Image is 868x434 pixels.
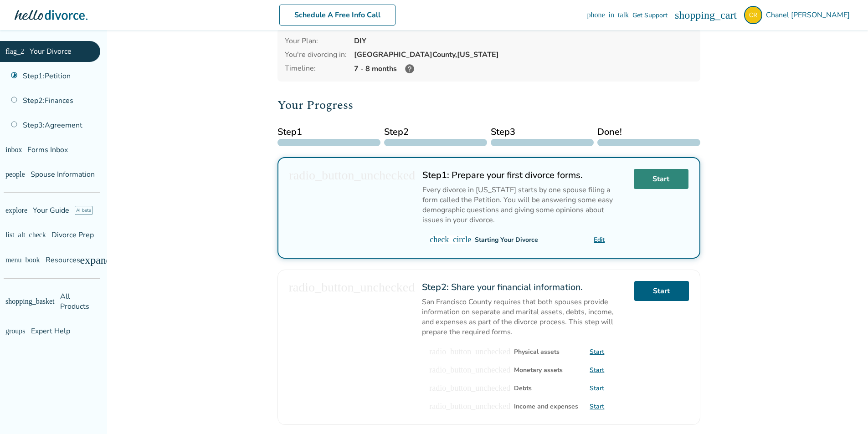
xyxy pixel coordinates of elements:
[514,366,563,374] div: Monetary assets
[429,347,510,356] span: radio_button_unchecked
[27,145,68,155] span: Forms Inbox
[594,235,605,244] a: Edit
[429,384,510,392] span: radio_button_unchecked
[5,207,27,214] span: explore
[80,255,140,266] span: expand_more
[384,125,487,139] span: Step 2
[675,10,737,20] span: shopping_cart
[590,347,604,356] a: Start
[422,281,627,293] h2: Share your financial information.
[5,146,22,153] span: inbox
[285,63,347,74] div: Timeline:
[634,281,689,301] a: Start
[590,384,604,393] a: Start
[5,255,80,265] span: Resources
[475,235,538,244] div: Starting Your Divorce
[744,6,762,24] img: chanelelise88@gmail.com
[285,36,347,46] div: Your Plan:
[277,96,700,114] h2: Your Progress
[354,50,693,60] div: [GEOGRAPHIC_DATA] County, [US_STATE]
[429,366,510,374] span: radio_button_unchecked
[514,347,560,356] div: Physical assets
[597,125,700,139] span: Done!
[75,206,92,215] span: AI beta
[422,185,626,225] p: Every divorce in [US_STATE] starts by one spouse filing a form called the Petition. You will be a...
[289,169,416,182] span: radio_button_unchecked
[430,235,471,244] span: check_circle
[634,169,688,189] a: Start
[491,125,594,139] span: Step 3
[514,384,532,393] div: Debts
[5,231,46,239] span: list_alt_check
[822,390,868,434] iframe: Chat Widget
[354,36,693,46] div: DIY
[5,327,26,335] span: groups
[285,50,347,60] div: You're divorcing in:
[5,171,25,178] span: people
[422,281,449,293] strong: Step 2 :
[422,169,449,181] strong: Step 1 :
[632,11,668,20] span: Get Support
[422,297,627,337] p: San Francisco County requires that both spouses provide information on separate and marital asset...
[5,298,55,305] span: shopping_basket
[514,402,578,411] div: Income and expenses
[5,48,24,55] span: flag_2
[590,402,604,411] a: Start
[766,10,853,20] span: Chanel [PERSON_NAME]
[587,11,668,20] a: phone_in_talkGet Support
[354,63,693,74] div: 7 - 8 months
[587,11,629,19] span: phone_in_talk
[422,169,626,181] h2: Prepare your first divorce forms.
[5,256,40,264] span: menu_book
[279,5,395,26] a: Schedule A Free Info Call
[590,366,604,374] a: Start
[429,402,510,410] span: radio_button_unchecked
[277,125,380,139] span: Step 1
[289,281,415,294] span: radio_button_unchecked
